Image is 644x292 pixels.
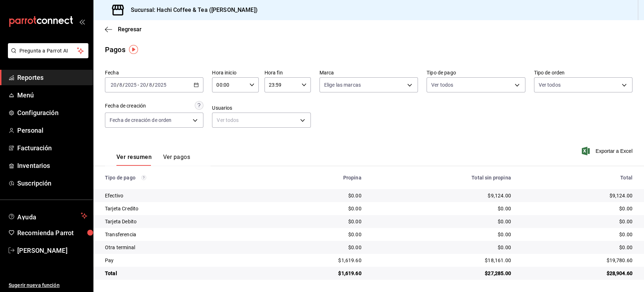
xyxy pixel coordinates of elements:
div: Tipo de pago [105,175,260,181]
div: Otra terminal [105,244,260,251]
div: navigation tabs [116,154,190,166]
div: $0.00 [271,205,362,212]
div: $0.00 [523,244,632,251]
span: Ayuda [17,211,78,220]
span: Menú [17,90,87,100]
div: $0.00 [523,231,632,238]
div: $28,904.60 [523,270,632,277]
div: Tarjeta Debito [105,218,260,225]
span: Personal [17,126,87,135]
span: Regresar [118,26,142,33]
label: Marca [319,70,418,75]
input: -- [110,82,117,88]
span: Sugerir nueva función [9,282,87,289]
div: Propina [271,175,362,181]
div: $1,619.60 [271,257,362,264]
span: Pregunta a Parrot AI [19,47,77,55]
svg: Los pagos realizados con Pay y otras terminales son montos brutos. [141,175,146,180]
input: ---- [155,82,167,88]
label: Fecha [105,70,203,75]
span: Configuración [17,108,87,118]
button: Pregunta a Parrot AI [8,43,88,58]
div: Ver todos [212,113,310,128]
button: Regresar [105,26,142,33]
span: Fecha de creación de orden [110,117,171,124]
h3: Sucursal: Hachi Coffee & Tea ([PERSON_NAME]) [125,6,258,14]
label: Usuarios [212,105,310,110]
span: Reportes [17,73,87,82]
div: $9,124.00 [373,192,511,199]
input: ---- [125,82,137,88]
div: $0.00 [271,218,362,225]
div: Pagos [105,44,125,55]
label: Hora inicio [212,70,258,75]
span: Suscripción [17,178,87,188]
label: Tipo de pago [427,70,525,75]
span: [PERSON_NAME] [17,246,87,255]
input: -- [140,82,146,88]
span: Ver todos [539,81,561,88]
div: $1,619.60 [271,270,362,277]
span: / [117,82,119,88]
button: Ver pagos [163,154,190,166]
span: / [152,82,155,88]
div: Pay [105,257,260,264]
span: - [138,82,139,88]
input: -- [149,82,152,88]
label: Tipo de orden [534,70,632,75]
div: Total [105,270,260,277]
button: Exportar a Excel [583,147,632,155]
div: $18,161.00 [373,257,511,264]
div: Total sin propina [373,175,511,181]
div: $0.00 [271,244,362,251]
span: Elige las marcas [324,81,361,88]
div: $19,780.60 [523,257,632,264]
span: / [146,82,148,88]
div: $0.00 [373,218,511,225]
span: / [123,82,125,88]
div: Total [523,175,632,181]
div: $0.00 [373,244,511,251]
span: Inventarios [17,161,87,170]
span: Ver todos [431,81,453,88]
a: Pregunta a Parrot AI [5,52,88,60]
button: Ver resumen [116,154,152,166]
div: $0.00 [373,205,511,212]
div: Fecha de creación [105,102,146,110]
div: $0.00 [271,231,362,238]
span: Facturación [17,143,87,153]
input: -- [119,82,123,88]
div: Efectivo [105,192,260,199]
div: $0.00 [271,192,362,199]
span: Recomienda Parrot [17,228,87,238]
img: Tooltip marker [129,45,138,54]
div: Tarjeta Credito [105,205,260,212]
div: $27,285.00 [373,270,511,277]
label: Hora fin [264,70,311,75]
div: $0.00 [523,218,632,225]
button: open_drawer_menu [79,19,85,24]
div: $0.00 [523,205,632,212]
div: $0.00 [373,231,511,238]
div: Transferencia [105,231,260,238]
div: $9,124.00 [523,192,632,199]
